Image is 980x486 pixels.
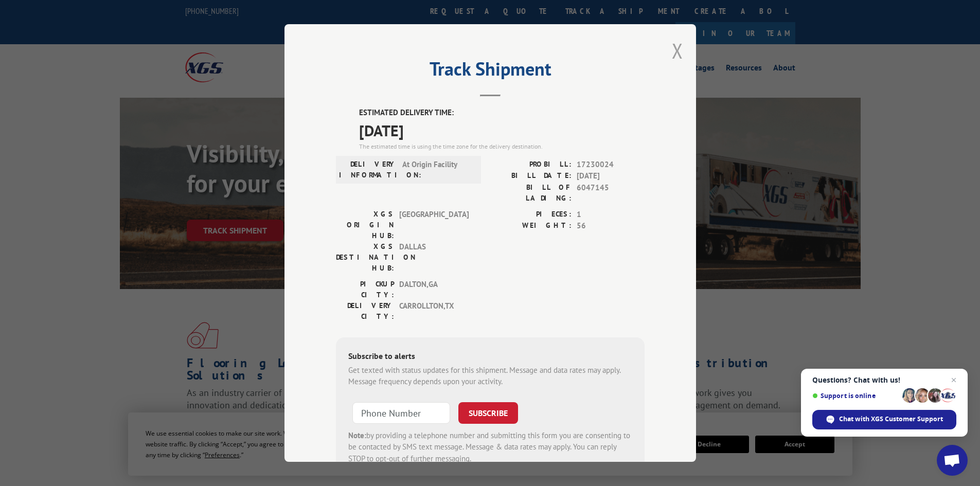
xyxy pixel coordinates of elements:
[490,170,572,182] label: BILL DATE:
[348,350,632,365] div: Subscribe to alerts
[458,402,518,424] button: SUBSCRIBE
[577,220,645,232] span: 56
[812,410,956,429] div: Chat with XGS Customer Support
[348,430,366,440] strong: Note:
[399,209,469,241] span: [GEOGRAPHIC_DATA]
[812,376,956,384] span: Questions? Chat with us!
[577,159,645,171] span: 17230024
[336,209,394,241] label: XGS ORIGIN HUB:
[490,159,572,171] label: PROBILL:
[352,402,450,424] input: Phone Number
[577,170,645,182] span: [DATE]
[839,415,943,424] span: Chat with XGS Customer Support
[348,430,632,465] div: by providing a telephone number and submitting this form you are consenting to be contacted by SM...
[490,209,572,221] label: PIECES:
[937,445,968,476] div: Open chat
[359,142,645,151] div: The estimated time is using the time zone for the delivery destination.
[348,365,632,388] div: Get texted with status updates for this shipment. Message and data rates may apply. Message frequ...
[399,279,469,300] span: DALTON , GA
[577,209,645,221] span: 1
[336,279,394,300] label: PICKUP CITY:
[359,119,645,142] span: [DATE]
[336,241,394,274] label: XGS DESTINATION HUB:
[336,300,394,322] label: DELIVERY CITY:
[672,37,683,64] button: Close modal
[577,182,645,204] span: 6047145
[490,182,572,204] label: BILL OF LADING:
[336,62,645,81] h2: Track Shipment
[399,300,469,322] span: CARROLLTON , TX
[359,107,645,119] label: ESTIMATED DELIVERY TIME:
[812,392,899,400] span: Support is online
[490,220,572,232] label: WEIGHT:
[399,241,469,274] span: DALLAS
[402,159,472,181] span: At Origin Facility
[339,159,397,181] label: DELIVERY INFORMATION:
[948,374,960,386] span: Close chat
